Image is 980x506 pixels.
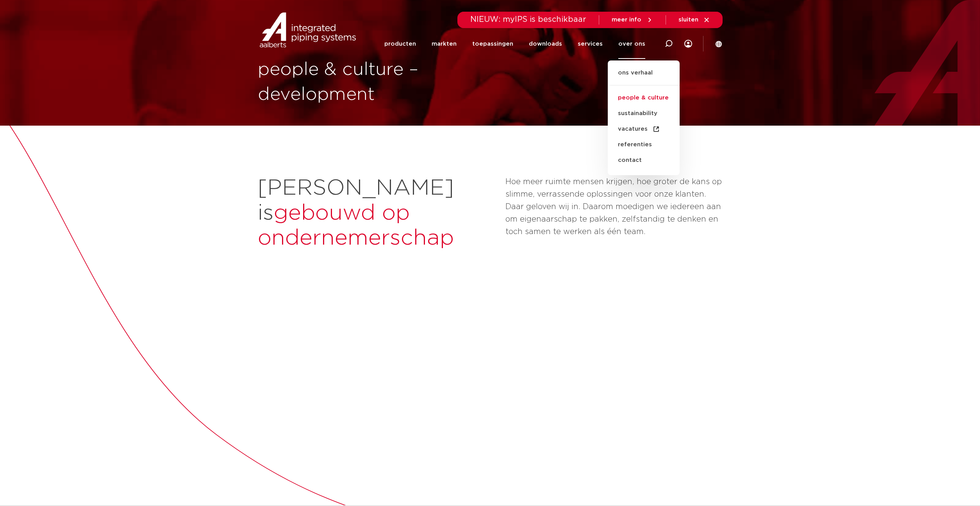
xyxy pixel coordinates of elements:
a: sluiten [678,16,710,23]
h2: [PERSON_NAME] is [258,176,498,250]
span: sluiten [678,17,698,23]
a: ons verhaal [608,68,680,85]
a: meer info [612,16,653,23]
a: sustainability [608,106,680,121]
a: vacatures [608,121,680,137]
a: downloads [529,29,562,59]
a: producten [384,29,416,59]
span: meer info [612,17,641,23]
a: markten [432,29,457,59]
a: contact [608,153,680,168]
span: gebouwd op ondernemerschap [258,202,454,249]
a: toepassingen [472,29,513,59]
nav: Menu [384,29,645,59]
a: referenties [608,137,680,153]
p: Hoe meer ruimte mensen krijgen, hoe groter de kans op slimme, verrassende oplossingen voor onze k... [505,176,723,238]
a: people & culture [608,90,680,106]
a: services [578,29,603,59]
h1: people & culture – development [258,57,486,107]
span: NIEUW: myIPS is beschikbaar [470,16,586,23]
a: over ons [618,29,645,59]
